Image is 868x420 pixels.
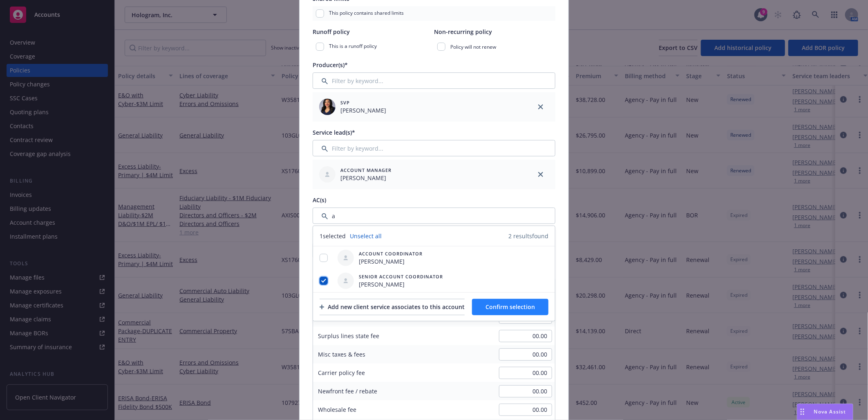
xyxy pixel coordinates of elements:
[313,196,326,204] span: AC(s)
[313,129,355,136] span: Service lead(s)*
[359,280,443,289] span: [PERSON_NAME]
[499,367,552,379] input: 0.00
[313,72,555,89] input: Filter by keyword...
[359,273,443,280] span: Senior Account Coordinator
[320,232,346,240] span: 1 selected
[499,385,552,397] input: 0.00
[340,167,391,174] span: Account Manager
[318,350,365,358] span: Misc taxes & fees
[434,28,492,36] span: Non-recurring policy
[472,299,548,315] button: Confirm selection
[318,332,379,340] span: Surplus lines state fee
[499,404,552,416] input: 0.00
[359,257,423,266] span: [PERSON_NAME]
[536,169,546,179] a: close
[508,232,548,240] span: 2 results found
[313,39,434,54] div: This is a runoff policy
[814,408,846,415] span: Nova Assist
[499,348,552,361] input: 0.00
[320,299,465,315] div: Add new client service associates to this account
[318,387,377,395] span: Newfront fee / rebate
[359,250,423,257] span: Account Coordinator
[797,404,853,420] button: Nova Assist
[340,174,391,182] span: [PERSON_NAME]
[797,404,808,420] div: Drag to move
[350,232,382,240] a: Unselect all
[318,406,356,413] span: Wholesale fee
[434,39,555,54] div: Policy will not renew
[340,106,386,115] span: [PERSON_NAME]
[313,208,555,224] input: Filter by keyword...
[313,6,555,21] div: This policy contains shared limits
[313,140,555,156] input: Filter by keyword...
[320,299,465,315] button: Add new client service associates to this account
[313,28,350,36] span: Runoff policy
[499,330,552,342] input: 0.00
[485,303,535,311] span: Confirm selection
[536,102,546,112] a: close
[340,99,386,106] span: SVP
[313,61,348,69] span: Producer(s)*
[318,369,365,377] span: Carrier policy fee
[319,99,336,115] img: employee photo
